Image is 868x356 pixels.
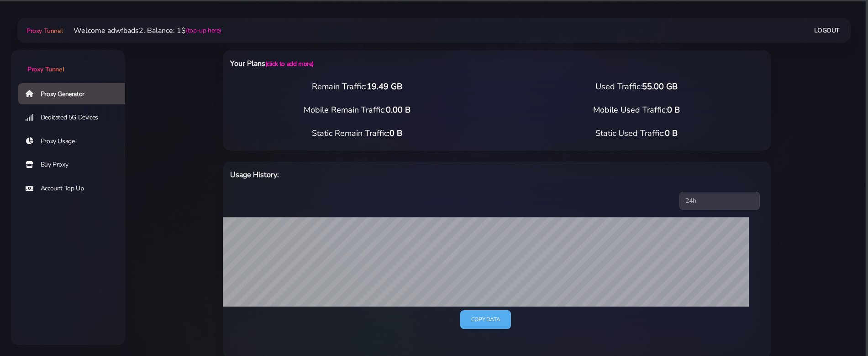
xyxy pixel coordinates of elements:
iframe: Webchat Widget [815,303,857,345]
a: Buy Proxy [18,154,132,175]
a: (click to add more) [265,59,314,68]
span: Proxy Tunnel [26,27,63,35]
a: Copy data [460,310,511,329]
span: 0 B [667,104,680,115]
a: Proxy Tunnel [11,50,125,74]
div: Mobile Remain Traffic: [217,104,497,116]
h6: Your Plans [230,58,537,70]
span: 55.00 GB [642,81,678,92]
span: 0.00 B [386,104,410,115]
a: Account Top Up [18,178,132,199]
span: Proxy Tunnel [27,65,64,74]
span: 0 B [665,128,678,139]
a: (top-up here) [186,26,221,35]
a: Dedicated 5G Devices [18,107,132,128]
a: Proxy Usage [18,131,132,152]
div: Mobile Used Traffic: [497,104,776,116]
li: Welcome adwfbads2. Balance: 1$ [63,25,221,36]
h6: Usage History: [230,169,537,181]
span: 19.49 GB [367,81,402,92]
div: Remain Traffic: [217,81,497,93]
a: Proxy Tunnel [25,23,63,38]
div: Used Traffic: [497,81,776,93]
span: 0 B [389,128,402,139]
a: Proxy Generator [18,83,132,104]
div: Static Remain Traffic: [217,127,497,140]
a: Logout [814,22,840,39]
div: Static Used Traffic: [497,127,776,140]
